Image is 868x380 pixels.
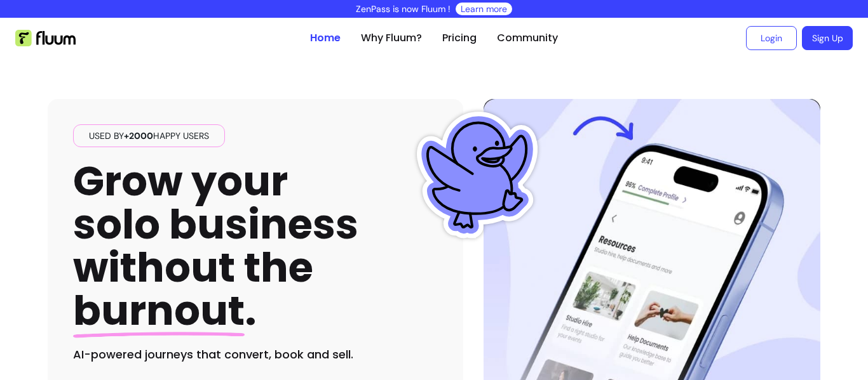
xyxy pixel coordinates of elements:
a: Login [746,26,797,50]
span: +2000 [124,130,153,141]
span: Used by happy users [84,129,214,142]
a: Pricing [442,30,477,46]
span: burnout [73,282,245,339]
h2: AI-powered journeys that convert, book and sell. [73,346,438,364]
h1: Grow your solo business without the . [73,160,358,333]
a: Learn more [461,3,507,15]
img: Fluum Logo [15,30,76,46]
a: Community [497,30,558,46]
p: ZenPass is now Fluum ! [356,3,451,15]
a: Sign Up [802,26,853,50]
a: Why Fluum? [361,30,422,46]
a: Home [310,30,341,46]
img: Fluum Duck sticker [414,112,541,239]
